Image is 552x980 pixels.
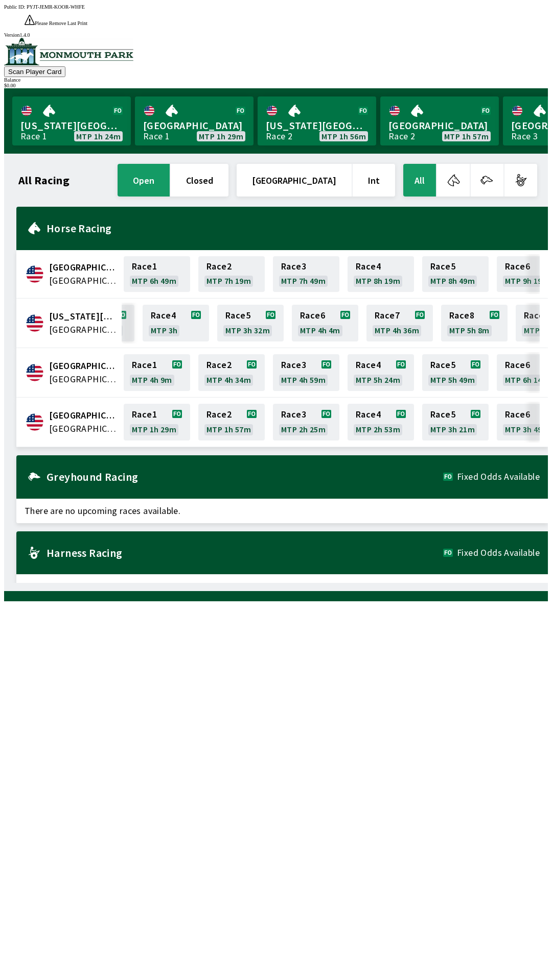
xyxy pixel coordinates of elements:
[124,404,190,440] a: Race1MTP 1h 29m
[206,376,251,384] span: MTP 4h 34m
[171,164,228,197] button: closed
[217,305,284,341] a: Race5MTP 3h 32m
[356,277,400,285] span: MTP 8h 19m
[388,119,491,132] span: [GEOGRAPHIC_DATA]
[457,473,540,481] span: Fixed Odds Available
[422,256,489,292] a: Race5MTP 8h 49m
[124,256,190,292] a: Race1MTP 6h 49m
[422,354,489,391] a: Race5MTP 5h 49m
[430,425,475,433] span: MTP 3h 21m
[356,425,400,433] span: MTP 2h 53m
[300,326,340,334] span: MTP 4h 4m
[366,305,433,341] a: Race7MTP 4h 36m
[143,305,209,341] a: Race4MTP 3h
[49,310,118,323] span: Delaware Park
[4,4,548,10] div: Public ID:
[356,361,381,369] span: Race 4
[132,361,157,369] span: Race 1
[388,132,415,140] div: Race 2
[143,119,245,132] span: [GEOGRAPHIC_DATA]
[35,20,87,26] span: Please Remove Last Print
[348,354,414,391] a: Race4MTP 5h 24m
[441,305,508,341] a: Race8MTP 5h 8m
[353,164,395,197] button: Int
[151,311,176,320] span: Race 4
[444,132,489,140] span: MTP 1h 57m
[206,277,251,285] span: MTP 7h 19m
[206,262,232,271] span: Race 2
[300,311,325,320] span: Race 6
[505,376,549,384] span: MTP 6h 14m
[375,326,419,334] span: MTP 4h 36m
[430,376,475,384] span: MTP 5h 49m
[348,404,414,440] a: Race4MTP 2h 53m
[132,410,157,419] span: Race 1
[47,224,540,232] h2: Horse Racing
[266,119,368,132] span: [US_STATE][GEOGRAPHIC_DATA]
[511,132,538,140] div: Race 3
[20,132,47,140] div: Race 1
[524,311,549,320] span: Race 9
[49,422,118,435] span: United States
[430,277,475,285] span: MTP 8h 49m
[76,132,121,140] span: MTP 1h 24m
[49,323,118,336] span: United States
[225,326,270,334] span: MTP 3h 32m
[135,96,254,145] a: [GEOGRAPHIC_DATA]Race 1MTP 1h 29m
[198,354,265,391] a: Race2MTP 4h 34m
[356,376,400,384] span: MTP 5h 24m
[27,4,85,10] span: PYJT-JEMR-KOOR-WHFE
[118,164,170,197] button: open
[206,361,232,369] span: Race 2
[151,326,177,334] span: MTP 3h
[356,410,381,419] span: Race 4
[124,354,190,391] a: Race1MTP 4h 9m
[206,425,251,433] span: MTP 1h 57m
[199,132,243,140] span: MTP 1h 29m
[281,277,326,285] span: MTP 7h 49m
[206,410,232,419] span: Race 2
[49,409,118,422] span: Monmouth Park
[403,164,436,197] button: All
[348,256,414,292] a: Race4MTP 8h 19m
[49,274,118,287] span: United States
[380,96,499,145] a: [GEOGRAPHIC_DATA]Race 2MTP 1h 57m
[266,132,292,140] div: Race 2
[18,176,70,184] h1: All Racing
[20,119,123,132] span: [US_STATE][GEOGRAPHIC_DATA]
[449,326,490,334] span: MTP 5h 8m
[430,262,455,271] span: Race 5
[16,499,548,523] span: There are no upcoming races available.
[132,425,176,433] span: MTP 1h 29m
[258,96,376,145] a: [US_STATE][GEOGRAPHIC_DATA]Race 2MTP 1h 56m
[449,311,474,320] span: Race 8
[47,473,443,481] h2: Greyhound Racing
[505,361,530,369] span: Race 6
[457,549,540,557] span: Fixed Odds Available
[4,38,133,65] img: venue logo
[505,425,549,433] span: MTP 3h 49m
[49,373,118,386] span: United States
[132,376,172,384] span: MTP 4h 9m
[281,425,326,433] span: MTP 2h 25m
[430,361,455,369] span: Race 5
[281,410,306,419] span: Race 3
[375,311,400,320] span: Race 7
[273,404,339,440] a: Race3MTP 2h 25m
[505,410,530,419] span: Race 6
[505,277,549,285] span: MTP 9h 19m
[273,354,339,391] a: Race3MTP 4h 59m
[143,132,170,140] div: Race 1
[273,256,339,292] a: Race3MTP 7h 49m
[198,256,265,292] a: Race2MTP 7h 19m
[198,404,265,440] a: Race2MTP 1h 57m
[321,132,366,140] span: MTP 1h 56m
[225,311,250,320] span: Race 5
[132,277,176,285] span: MTP 6h 49m
[430,410,455,419] span: Race 5
[16,574,548,599] span: There are no upcoming races available.
[281,262,306,271] span: Race 3
[422,404,489,440] a: Race5MTP 3h 21m
[132,262,157,271] span: Race 1
[47,549,443,557] h2: Harness Racing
